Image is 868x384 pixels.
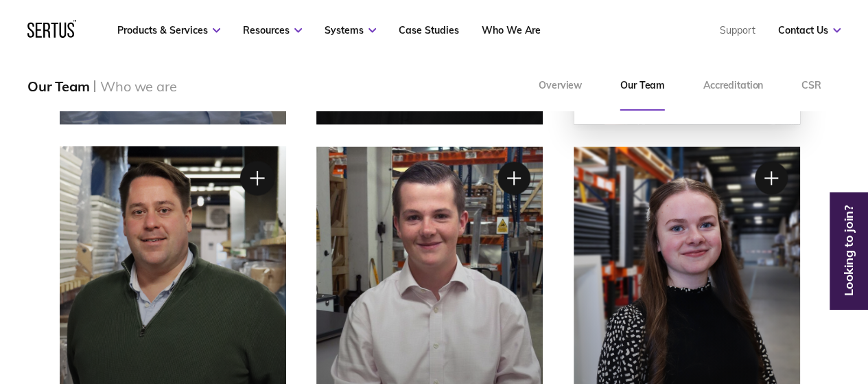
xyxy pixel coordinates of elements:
a: CSR [782,61,841,111]
a: Case Studies [399,24,459,36]
a: Contact Us [778,24,841,36]
div: Our Team [27,78,89,95]
a: Resources [243,24,302,36]
iframe: Chat Widget [799,318,868,384]
a: Support [720,24,755,36]
div: Who we are [100,78,176,95]
a: Accreditation [684,61,782,111]
a: Looking to join? [833,245,865,256]
a: Who We Are [482,24,541,36]
a: Products & Services [117,24,220,36]
a: Systems [325,24,376,36]
a: Overview [519,61,601,111]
